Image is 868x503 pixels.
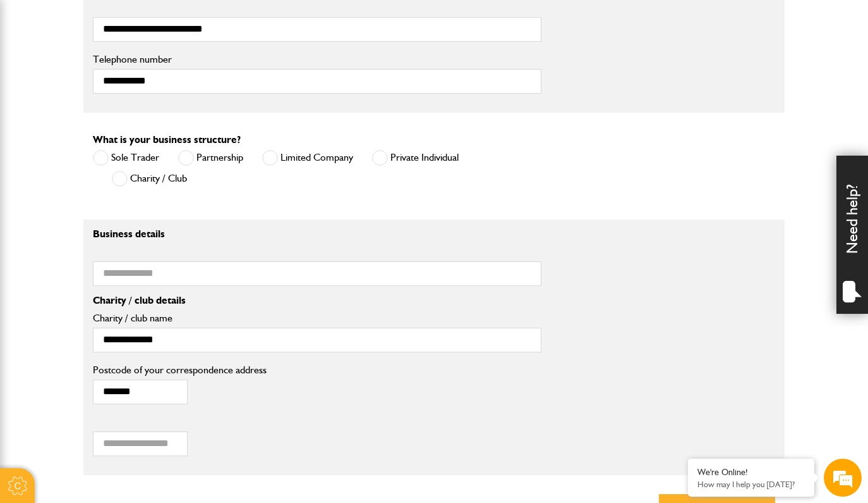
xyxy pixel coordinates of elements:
label: Charity / club name [93,313,541,323]
p: Business details [93,229,541,239]
div: Minimize live chat window [207,6,238,37]
p: How may I help you today? [697,480,805,489]
input: Enter your last name [16,117,231,145]
div: Need help? [836,156,868,314]
div: We're Online! [697,467,805,478]
label: Private Individual [372,150,459,166]
label: Telephone number [93,54,541,65]
p: Charity / club details [93,295,541,306]
label: Limited Company [262,150,353,166]
div: Chat with us now [66,71,212,87]
em: Start Chat [172,390,229,407]
input: Enter your phone number [16,192,231,220]
textarea: Type your message and hit 'Enter' [16,229,231,379]
img: d_20077148190_company_1631870298795_20077148190 [21,70,53,88]
label: Sole Trader [93,150,159,166]
label: Postcode of your correspondence address [93,365,541,375]
input: Enter your email address [16,154,231,182]
label: Partnership [178,150,243,166]
label: What is your business structure? [93,135,241,145]
label: Charity / Club [112,171,187,187]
